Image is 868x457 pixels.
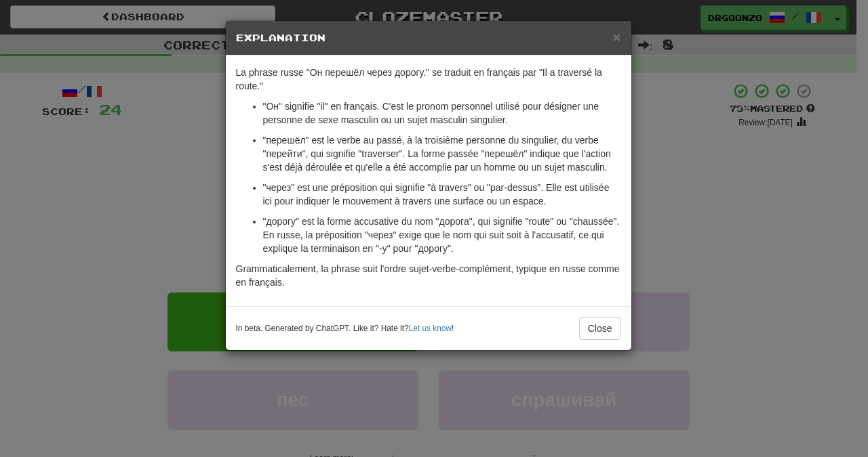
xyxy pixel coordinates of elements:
p: "дорогу" est la forme accusative du nom "дорога", qui signifie "route" ou "chaussée". En russe, l... [263,215,621,255]
p: "Он" signifie "il" en français. C'est le pronom personnel utilisé pour désigner une personne de s... [263,100,621,127]
p: "через" est une préposition qui signifie "à travers" ou "par-dessus". Elle est utilisée ici pour ... [263,181,621,208]
p: "перешёл" est le verbe au passé, à la troisième personne du singulier, du verbe "перейти", qui si... [263,133,621,174]
span: × [612,29,620,45]
small: In beta. Generated by ChatGPT. Like it? Hate it? ! [236,323,454,334]
button: Close [579,317,621,340]
button: Close [612,30,620,44]
p: La phrase russe "Он перешёл через дорогу." se traduit en français par "Il a traversé la route." [236,66,621,93]
p: Grammaticalement, la phrase suit l'ordre sujet-verbe-complément, typique en russe comme en français. [236,262,621,289]
a: Let us know [409,324,452,333]
h5: Explanation [236,31,621,45]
